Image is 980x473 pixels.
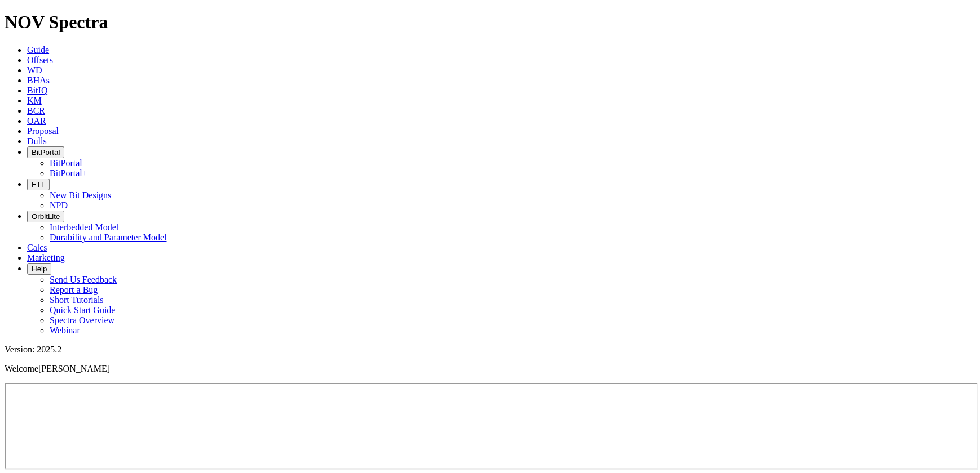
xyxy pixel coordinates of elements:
[5,12,975,33] h1: NOV Spectra
[50,295,104,305] a: Short Tutorials
[50,275,117,284] a: Send Us Feedback
[50,200,68,210] a: NPD
[5,364,975,374] p: Welcome
[50,190,111,200] a: New Bit Designs
[32,265,47,273] span: Help
[32,180,45,189] span: FTT
[27,243,47,252] a: Calcs
[50,222,118,232] a: Interbedded Model
[27,253,65,262] a: Marketing
[50,325,80,335] a: Webinar
[27,96,42,105] a: KM
[27,65,42,75] a: WD
[50,233,167,242] a: Durability and Parameter Model
[50,315,114,325] a: Spectra Overview
[32,148,60,157] span: BitPortal
[27,146,64,158] button: BitPortal
[5,345,975,355] div: Version: 2025.2
[50,285,98,294] a: Report a Bug
[32,212,60,221] span: OrbitLite
[27,179,50,190] button: FTT
[38,364,110,373] span: [PERSON_NAME]
[50,305,115,315] a: Quick Start Guide
[27,116,46,126] a: OAR
[27,126,59,136] a: Proposal
[27,75,50,85] a: BHAs
[27,45,49,55] a: Guide
[27,86,47,95] a: BitIQ
[27,136,47,146] a: Dulls
[27,106,45,115] a: BCR
[50,168,87,178] a: BitPortal+
[27,55,53,65] a: Offsets
[50,158,82,168] a: BitPortal
[27,263,51,275] button: Help
[27,211,64,222] button: OrbitLite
